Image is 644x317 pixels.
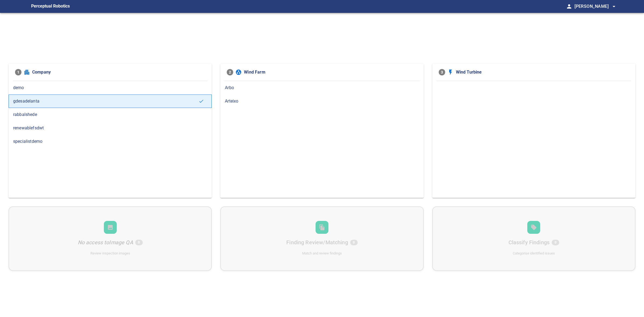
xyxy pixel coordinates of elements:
[13,111,207,118] span: rabbalshede
[439,69,445,75] span: 3
[9,108,212,121] div: rabbalshede
[225,98,419,104] span: Arteixo
[9,121,212,135] div: renewablefsdwt
[227,69,233,75] span: 2
[13,125,207,131] span: renewablefsdwt
[31,2,70,11] figcaption: Perceptual Robotics
[9,135,212,148] div: specialistdemo
[9,94,212,108] div: gdesadelanta
[566,3,572,10] span: person
[13,98,199,104] span: gdesadelanta
[456,69,629,75] span: Wind Turbine
[225,85,419,91] span: Arbo
[32,69,205,75] span: Company
[572,1,617,12] button: [PERSON_NAME]
[611,3,617,10] span: arrow_drop_down
[13,138,207,145] span: specialistdemo
[15,69,21,75] span: 1
[244,69,417,75] span: Wind Farm
[220,81,423,94] div: Arbo
[575,3,617,10] span: [PERSON_NAME]
[13,85,207,91] span: demo
[220,94,423,108] div: Arteixo
[9,81,212,94] div: demo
